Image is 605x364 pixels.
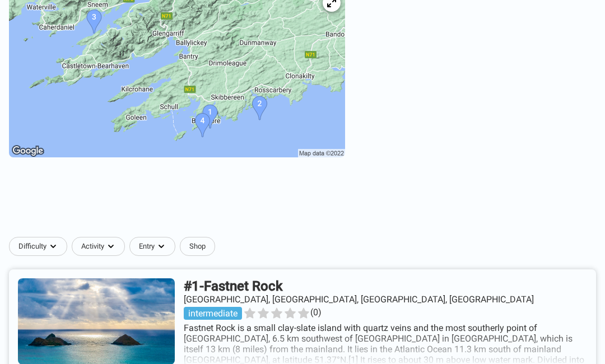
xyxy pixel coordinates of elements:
[72,237,129,256] button: Activitydropdown caret
[180,237,215,256] a: Shop
[81,242,104,251] span: Activity
[106,242,115,251] img: dropdown caret
[49,242,58,251] img: dropdown caret
[157,242,166,251] img: dropdown caret
[9,237,72,256] button: Difficultydropdown caret
[31,178,574,228] iframe: Advertisement
[139,242,155,251] span: Entry
[18,242,46,251] span: Difficulty
[375,11,594,181] iframe: Dialoogvenster Inloggen met Google
[129,237,180,256] button: Entrydropdown caret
